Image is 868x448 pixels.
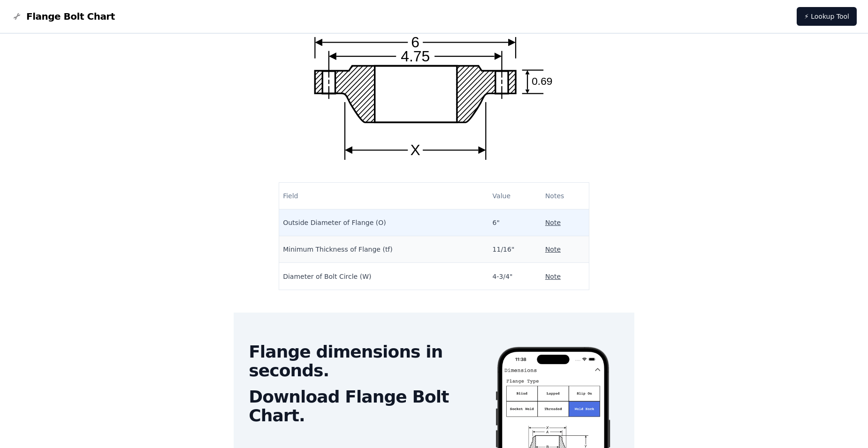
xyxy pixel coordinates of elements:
td: Diameter of Bolt Circle (W) [279,263,488,290]
th: Value [489,183,541,209]
a: Flange Bolt Chart LogoFlange Bolt Chart [11,10,115,23]
th: Notes [541,183,589,209]
h2: Download Flange Bolt Chart. [249,388,480,425]
text: 6 [411,34,419,51]
td: 4-3/4" [489,263,541,290]
span: Flange Bolt Chart [26,10,115,23]
text: 0.69 [532,75,552,87]
text: X [411,142,420,158]
td: 6" [489,209,541,236]
text: 4.75 [401,48,430,65]
button: Note [545,218,561,227]
button: Note [545,272,561,281]
a: ⚡ Lookup Tool [797,7,857,26]
td: 11/16" [489,236,541,263]
th: Field [279,183,488,209]
td: Minimum Thickness of Flange (tf) [279,236,488,263]
h2: Flange dimensions in seconds. [249,343,480,380]
img: Flange Bolt Chart Logo [11,11,23,22]
td: Outside Diameter of Flange (O) [279,209,488,236]
button: Note [545,245,561,254]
